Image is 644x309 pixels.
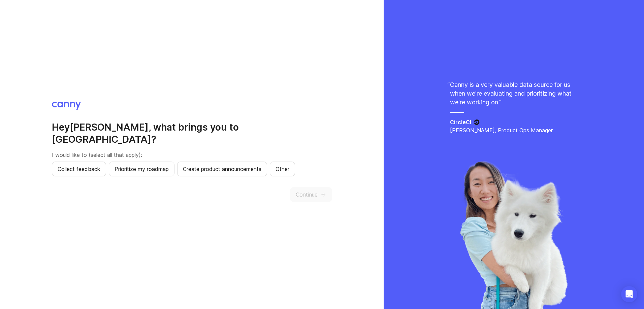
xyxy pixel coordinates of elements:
[115,165,169,173] span: Prioritize my roadmap
[52,151,332,159] p: I would like to (select all that apply):
[52,102,81,110] img: Canny logo
[296,191,318,199] span: Continue
[109,162,174,176] button: Prioritize my roadmap
[450,80,578,107] p: Canny is a very valuable data source for us when we're evaluating and prioritizing what we're wor...
[459,161,569,309] img: liya-429d2be8cea6414bfc71c507a98abbfa.webp
[276,165,289,173] span: Other
[621,286,637,302] div: Open Intercom Messenger
[58,165,100,173] span: Collect feedback
[450,126,578,134] p: [PERSON_NAME], Product Ops Manager
[270,162,295,176] button: Other
[177,162,267,176] button: Create product announcements
[52,162,106,176] button: Collect feedback
[183,165,261,173] span: Create product announcements
[450,118,471,126] h5: CircleCI
[290,187,332,202] button: Continue
[52,121,332,145] h2: Hey [PERSON_NAME] , what brings you to [GEOGRAPHIC_DATA]?
[474,119,480,125] img: CircleCI logo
